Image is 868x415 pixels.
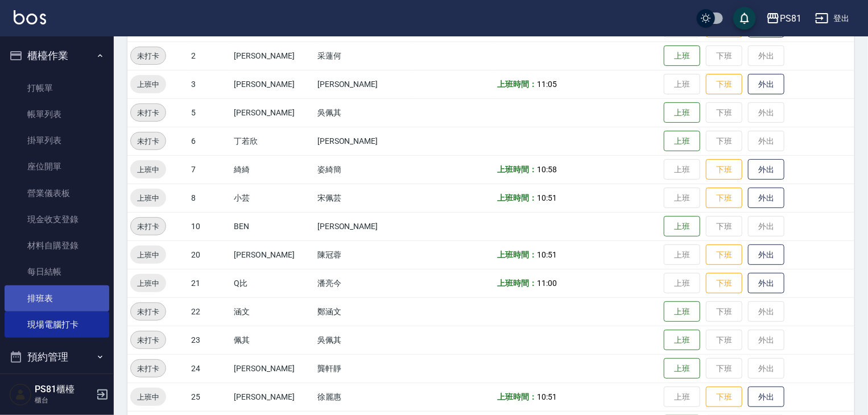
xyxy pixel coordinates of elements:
[315,127,411,155] td: [PERSON_NAME]
[188,98,232,127] td: 5
[5,312,109,338] a: 現場電腦打卡
[748,387,784,408] button: 外出
[131,306,166,318] span: 未打卡
[5,127,109,153] a: 掛單列表
[9,383,32,406] img: Person
[130,164,166,176] span: 上班中
[498,279,538,288] b: 上班時間：
[537,279,557,288] span: 11:00
[762,7,806,30] button: PS81
[537,165,557,174] span: 10:58
[131,334,166,346] span: 未打卡
[188,326,232,354] td: 23
[5,259,109,285] a: 每日結帳
[706,74,742,95] button: 下班
[232,269,315,297] td: Q比
[748,273,784,294] button: 外出
[733,7,756,30] button: save
[188,269,232,297] td: 21
[232,326,315,354] td: 佩其
[130,277,166,289] span: 上班中
[664,216,700,237] button: 上班
[315,383,411,411] td: 徐麗惠
[315,70,411,98] td: [PERSON_NAME]
[811,8,854,29] button: 登出
[748,188,784,209] button: 外出
[5,75,109,101] a: 打帳單
[664,102,700,123] button: 上班
[537,193,557,202] span: 10:51
[35,395,93,405] p: 櫃台
[664,131,700,152] button: 上班
[498,80,538,89] b: 上班時間：
[131,221,166,233] span: 未打卡
[232,354,315,383] td: [PERSON_NAME]
[706,244,742,265] button: 下班
[315,269,411,297] td: 潘亮今
[5,233,109,259] a: 材料自購登錄
[315,98,411,127] td: 吳佩其
[706,387,742,408] button: 下班
[188,127,232,155] td: 6
[315,155,411,184] td: 姿綺簡
[315,297,411,326] td: 鄭涵文
[5,41,109,70] button: 櫃檯作業
[188,212,232,240] td: 10
[5,101,109,127] a: 帳單列表
[232,212,315,240] td: BEN
[315,240,411,269] td: 陳冠蓉
[188,297,232,326] td: 22
[5,180,109,206] a: 營業儀表板
[188,383,232,411] td: 25
[5,342,109,372] button: 預約管理
[188,240,232,269] td: 20
[130,78,166,90] span: 上班中
[664,45,700,67] button: 上班
[664,330,700,351] button: 上班
[315,42,411,70] td: 采蓮何
[537,80,557,89] span: 11:05
[706,159,742,180] button: 下班
[188,184,232,212] td: 8
[232,155,315,184] td: 綺綺
[131,50,166,62] span: 未打卡
[131,135,166,147] span: 未打卡
[5,285,109,312] a: 排班表
[35,384,93,395] h5: PS81櫃檯
[498,392,538,401] b: 上班時間：
[130,192,166,204] span: 上班中
[188,155,232,184] td: 7
[5,206,109,233] a: 現金收支登錄
[5,153,109,180] a: 座位開單
[131,107,166,119] span: 未打卡
[664,301,700,322] button: 上班
[232,42,315,70] td: [PERSON_NAME]
[315,326,411,354] td: 吳佩其
[232,240,315,269] td: [PERSON_NAME]
[780,11,801,26] div: PS81
[315,212,411,240] td: [PERSON_NAME]
[188,42,232,70] td: 2
[5,372,109,401] button: 報表及分析
[537,250,557,259] span: 10:51
[748,74,784,95] button: 外出
[130,391,166,403] span: 上班中
[232,297,315,326] td: 涵文
[748,244,784,265] button: 外出
[748,159,784,180] button: 外出
[498,250,538,259] b: 上班時間：
[232,70,315,98] td: [PERSON_NAME]
[232,383,315,411] td: [PERSON_NAME]
[315,184,411,212] td: 宋佩芸
[130,249,166,261] span: 上班中
[232,127,315,155] td: 丁若欣
[315,354,411,383] td: 龔軒靜
[232,98,315,127] td: [PERSON_NAME]
[498,193,538,202] b: 上班時間：
[232,184,315,212] td: 小芸
[664,358,700,379] button: 上班
[188,354,232,383] td: 24
[14,10,46,24] img: Logo
[188,70,232,98] td: 3
[706,273,742,294] button: 下班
